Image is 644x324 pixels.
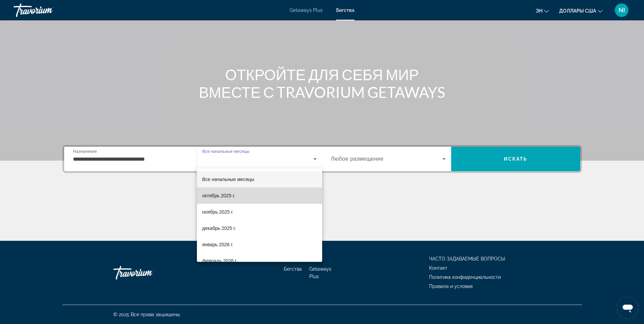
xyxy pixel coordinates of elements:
font: январь 2026 г. [202,242,234,247]
font: декабрь 2025 г. [202,226,236,231]
font: февраль 2026 г. [202,258,238,264]
font: ноябрь 2025 г. [202,209,234,215]
iframe: Кнопка запуска окна обмена сообщениями [617,297,639,319]
span: Все начальные месяцы [202,177,254,182]
font: октябрь 2025 г. [202,193,235,198]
